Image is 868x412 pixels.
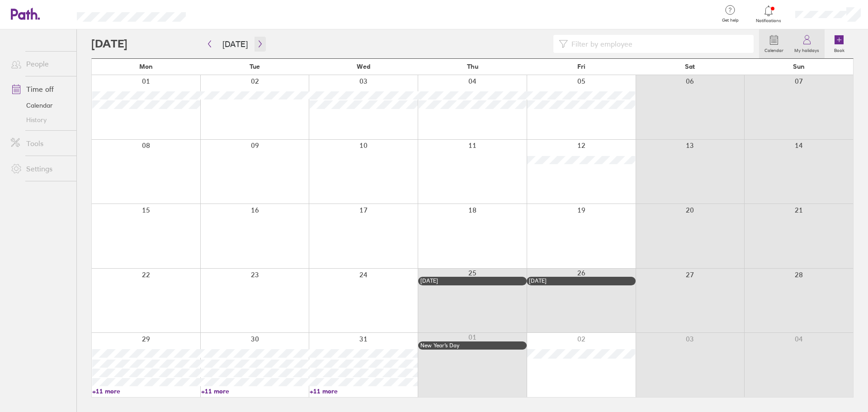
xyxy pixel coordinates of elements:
[529,278,633,284] div: [DATE]
[201,387,309,395] a: +11 more
[4,160,76,178] a: Settings
[754,18,783,24] span: Notifications
[357,63,370,70] span: Wed
[577,63,585,70] span: Fri
[92,387,200,395] a: +11 more
[4,113,76,127] a: History
[789,45,825,53] label: My holidays
[310,387,418,395] a: +11 more
[215,37,255,52] button: [DATE]
[250,63,260,70] span: Tue
[4,80,76,98] a: Time off
[716,18,745,23] span: Get help
[793,63,805,70] span: Sun
[754,5,783,24] a: Notifications
[568,35,748,52] input: Filter by employee
[4,98,76,113] a: Calendar
[825,29,854,58] a: Book
[420,342,525,349] div: New Year’s Day
[420,278,525,284] div: [DATE]
[139,63,153,70] span: Mon
[759,29,789,58] a: Calendar
[829,45,850,53] label: Book
[467,63,478,70] span: Thu
[759,45,789,53] label: Calendar
[4,134,76,152] a: Tools
[4,55,76,73] a: People
[789,29,825,58] a: My holidays
[685,63,695,70] span: Sat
